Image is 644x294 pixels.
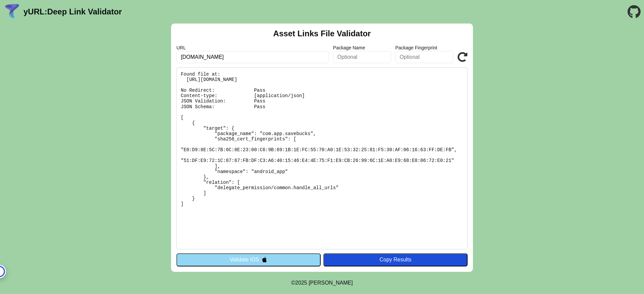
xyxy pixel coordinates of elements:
pre: Found file at: [URL][DOMAIN_NAME] No Redirect: Pass Content-type: [application/json] JSON Validat... [176,67,468,249]
label: Package Name [333,45,391,50]
img: appleIcon.svg [262,257,267,262]
h2: Asset Links File Validator [273,29,371,38]
input: Optional [333,51,391,63]
label: Package Fingerprint [395,45,453,50]
a: Michael Ibragimchayev's Personal Site [309,280,353,286]
button: Validate iOS [176,253,321,266]
footer: © [291,272,353,294]
input: Optional [395,51,453,63]
span: 2025 [295,280,307,286]
label: URL [176,45,329,50]
img: yURL Logo [3,3,21,20]
input: Required [176,51,329,63]
a: yURL:Deep Link Validator [23,7,122,16]
div: Copy Results [327,257,464,263]
button: Copy Results [323,253,468,266]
